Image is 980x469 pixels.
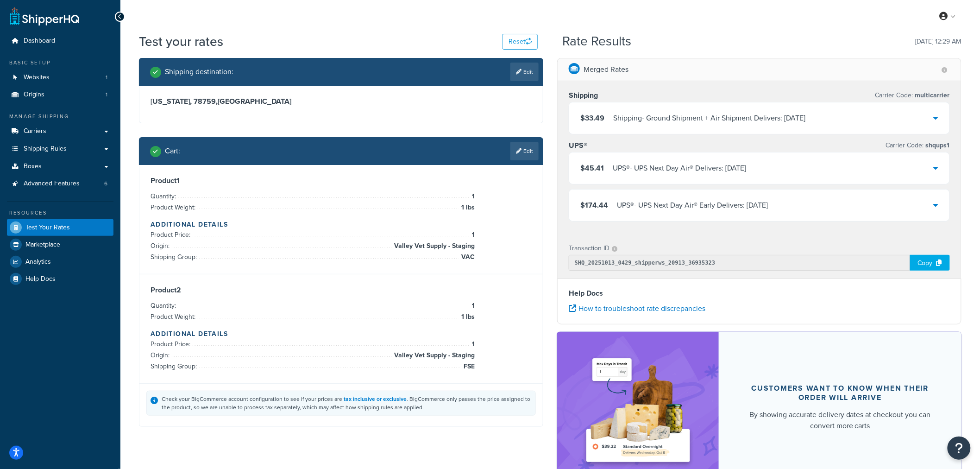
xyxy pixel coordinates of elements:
[151,339,193,349] span: Product Price:
[151,191,178,201] span: Quantity:
[165,147,180,155] h2: Cart :
[569,242,609,255] p: Transaction ID
[613,162,747,175] div: UPS® - UPS Next Day Air® Delivers: [DATE]
[924,140,950,150] span: shqups1
[563,34,632,49] h2: Rate Results
[106,91,107,99] span: 1
[7,271,113,287] a: Help Docs
[910,255,950,271] div: Copy
[25,224,70,232] span: Test Your Rates
[25,258,51,266] span: Analytics
[7,236,113,253] a: Marketplace
[7,209,113,217] div: Resources
[510,63,539,81] a: Edit
[7,32,113,50] a: Dashboard
[151,252,199,262] span: Shipping Group:
[510,142,539,160] a: Edit
[741,409,939,431] div: By showing accurate delivery dates at checkout you can convert more carts
[24,145,67,153] span: Shipping Rules
[886,139,950,152] p: Carrier Code:
[104,180,107,188] span: 6
[948,437,971,460] button: Open Resource Center
[162,395,532,412] div: Check your BigCommerce account configuration to see if your prices are . BigCommerce only passes ...
[7,59,113,67] div: Basic Setup
[151,312,198,322] span: Product Weight:
[24,91,44,99] span: Origins
[7,86,113,103] a: Origins1
[459,202,475,213] span: 1 lbs
[470,339,475,350] span: 1
[916,35,961,48] p: [DATE] 12:29 AM
[569,303,705,314] a: How to troubleshoot rate discrepancies
[106,74,107,82] span: 1
[580,200,608,210] span: $174.44
[165,68,233,76] h2: Shipping destination :
[741,384,939,402] div: Customers want to know when their order will arrive
[613,112,806,125] div: Shipping - Ground Shipment + Air Shipment Delivers: [DATE]
[580,163,604,173] span: $45.41
[7,219,113,236] a: Test Your Rates
[151,329,532,339] h4: Additional Details
[7,254,113,270] a: Analytics
[580,113,604,123] span: $33.49
[7,175,113,192] a: Advanced Features6
[25,241,60,249] span: Marketplace
[24,74,50,82] span: Websites
[24,127,46,135] span: Carriers
[503,34,538,50] button: Reset
[24,180,80,188] span: Advanced Features
[875,89,950,102] p: Carrier Code:
[7,69,113,86] li: Websites
[617,199,768,212] div: UPS® - UPS Next Day Air® Early Delivers: [DATE]
[392,350,475,361] span: Valley Vet Supply - Staging
[7,69,113,86] a: Websites1
[459,311,475,323] span: 1 lbs
[7,140,113,158] a: Shipping Rules
[151,241,172,251] span: Origin:
[151,350,172,360] span: Origin:
[151,203,198,212] span: Product Weight:
[151,220,532,229] h4: Additional Details
[24,163,42,171] span: Boxes
[344,395,407,403] a: tax inclusive or exclusive
[569,141,587,150] h3: UPS®
[139,32,223,51] h1: Test your rates
[25,275,56,283] span: Help Docs
[7,86,113,103] li: Origins
[151,285,532,295] h3: Product 2
[7,158,113,175] a: Boxes
[461,361,475,372] span: FSE
[470,300,475,311] span: 1
[569,91,598,100] h3: Shipping
[913,90,950,100] span: multicarrier
[459,252,475,263] span: VAC
[24,37,55,45] span: Dashboard
[7,113,113,120] div: Manage Shipping
[470,191,475,202] span: 1
[151,301,178,311] span: Quantity:
[151,176,532,185] h3: Product 1
[7,175,113,192] li: Advanced Features
[392,241,475,252] span: Valley Vet Supply - Staging
[470,229,475,241] span: 1
[584,63,628,76] p: Merged Rates
[151,230,193,240] span: Product Price:
[151,361,199,371] span: Shipping Group:
[7,123,113,140] a: Carriers
[151,97,532,106] h3: [US_STATE], 78759 , [GEOGRAPHIC_DATA]
[569,288,950,299] h4: Help Docs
